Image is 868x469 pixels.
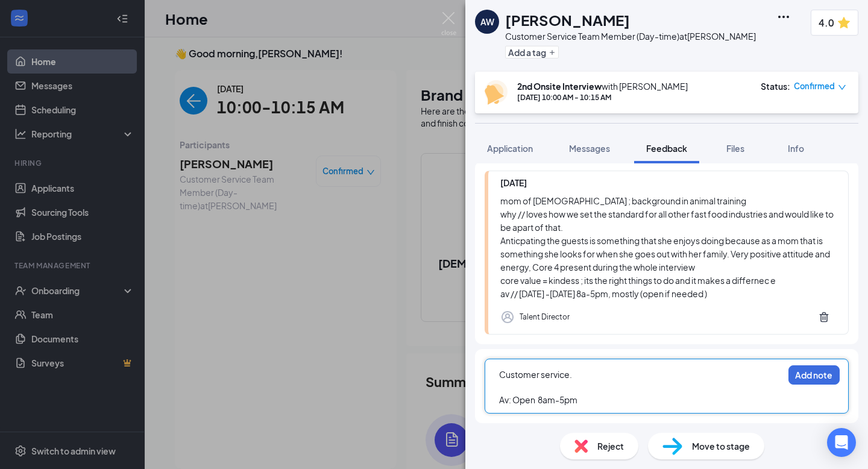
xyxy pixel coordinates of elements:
[597,439,624,453] span: Reject
[726,143,744,154] span: Files
[505,30,756,42] div: Customer Service Team Member (Day-time) at [PERSON_NAME]
[818,311,830,323] svg: Trash
[517,80,688,92] div: with [PERSON_NAME]
[487,143,533,154] span: Application
[788,143,804,154] span: Info
[549,49,556,56] svg: Plus
[500,177,527,188] span: [DATE]
[646,143,687,154] span: Feedback
[505,46,559,58] button: PlusAdd a tag
[520,311,570,323] div: Talent Director
[827,428,856,457] div: Open Intercom Messenger
[569,143,610,154] span: Messages
[788,365,840,385] button: Add note
[505,10,630,30] h1: [PERSON_NAME]
[776,10,791,24] svg: Ellipses
[812,305,836,329] button: Trash
[500,194,836,300] div: mom of [DEMOGRAPHIC_DATA] ; background in animal training why // loves how we set the standard fo...
[692,439,750,453] span: Move to stage
[499,369,572,380] span: Customer service.
[480,16,494,28] div: AW
[517,81,602,92] b: 2nd Onsite Interview
[500,310,515,324] svg: Profile
[517,92,688,102] div: [DATE] 10:00 AM - 10:15 AM
[499,394,577,405] span: Av: Open 8am-5pm
[761,80,790,92] div: Status :
[838,83,846,92] span: down
[819,15,834,30] span: 4.0
[794,80,835,92] span: Confirmed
